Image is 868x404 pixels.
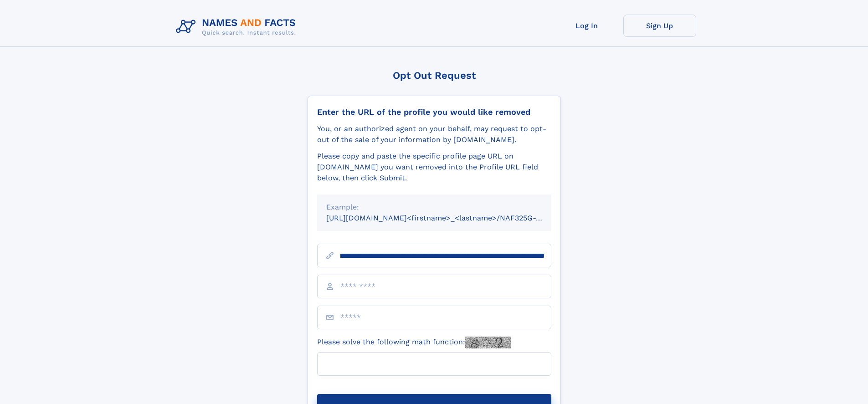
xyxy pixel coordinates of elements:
[172,15,303,39] img: Logo Names and Facts
[623,15,696,37] a: Sign Up
[326,214,569,222] small: [URL][DOMAIN_NAME]<firstname>_<lastname>/NAF325G-xxxxxxxx
[317,151,551,184] div: Please copy and paste the specific profile page URL on [DOMAIN_NAME] you want removed into the Pr...
[317,123,551,145] div: You, or an authorized agent on your behalf, may request to opt-out of the sale of your informatio...
[317,337,511,348] label: Please solve the following math function:
[326,202,542,213] div: Example:
[308,70,561,81] div: Opt Out Request
[317,107,551,117] div: Enter the URL of the profile you would like removed
[550,15,623,37] a: Log In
